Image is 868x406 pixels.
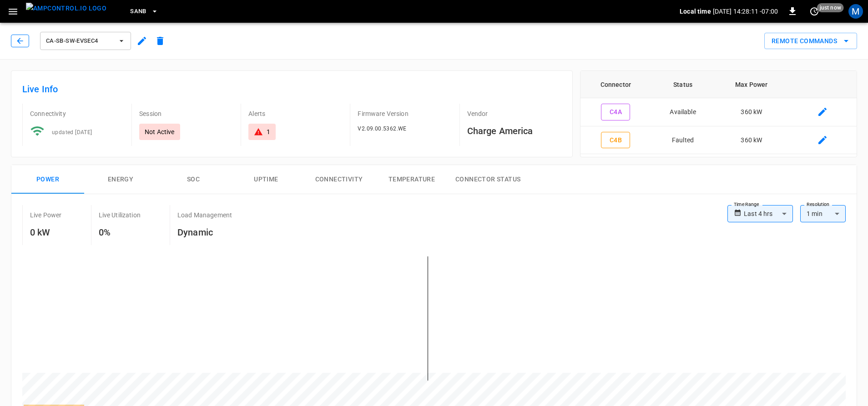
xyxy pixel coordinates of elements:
table: connector table [580,71,857,154]
p: Load Management [177,211,232,220]
div: profile-icon [848,4,863,19]
p: Vendor [467,109,561,118]
button: SOC [157,165,230,194]
div: remote commands options [764,33,857,50]
div: Last 4 hrs [744,205,793,222]
span: updated [DATE] [52,129,92,135]
p: Live Utilization [99,211,141,220]
td: 360 kW [715,98,788,126]
td: 360 kW [715,126,788,155]
h6: 0% [99,225,141,240]
button: Temperature [375,165,448,194]
div: 1 min [800,205,846,222]
img: ampcontrol.io logo [26,3,106,14]
p: Live Power [30,211,62,220]
h6: Charge America [467,124,561,138]
th: Status [651,71,715,98]
span: just now [817,3,844,12]
p: Local time [680,7,711,16]
th: Connector [580,71,651,98]
button: Energy [84,165,157,194]
th: Max Power [715,71,788,98]
button: Connectivity [303,165,375,194]
p: Session [139,109,233,118]
button: Connector Status [448,165,528,194]
button: Remote Commands [764,33,857,50]
td: Faulted [651,126,715,155]
button: ca-sb-sw-evseC4 [40,32,131,50]
p: Connectivity [30,109,124,118]
p: [DATE] 14:28:11 -07:00 [713,7,778,16]
h6: 0 kW [30,225,62,240]
button: C4B [601,132,630,149]
button: Uptime [230,165,303,194]
div: 1 [267,127,270,136]
button: SanB [126,3,162,20]
h6: Live Info [22,82,561,96]
span: ca-sb-sw-evseC4 [46,36,113,46]
span: V2.09.00.5362.WE [358,125,406,132]
label: Time Range [734,201,759,208]
p: Alerts [248,109,343,118]
p: Not Active [145,127,175,136]
p: Firmware Version [358,109,452,118]
h6: Dynamic [177,225,232,240]
label: Resolution [807,201,829,208]
span: SanB [130,6,146,17]
button: C4A [601,104,630,120]
td: Available [651,98,715,126]
button: Power [11,165,84,194]
button: set refresh interval [807,4,822,19]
